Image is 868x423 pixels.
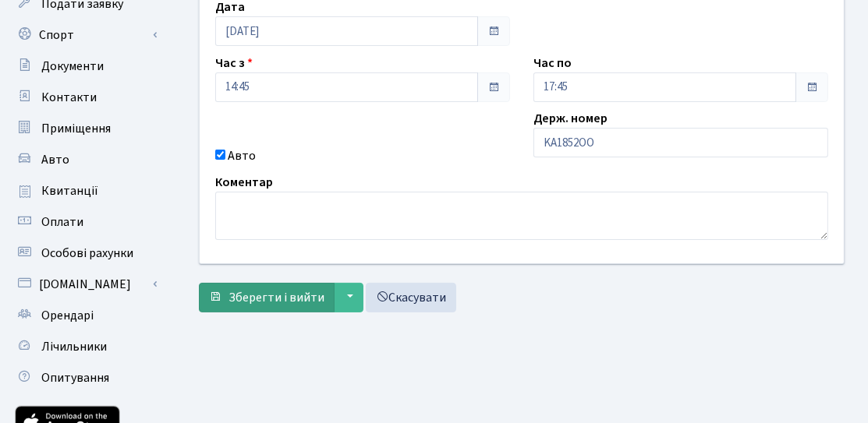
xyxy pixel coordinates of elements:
a: Опитування [8,362,164,393]
a: Контакти [8,82,164,113]
span: Орендарі [41,307,94,324]
label: Час з [215,54,253,72]
a: Авто [8,144,164,175]
a: Приміщення [8,113,164,144]
span: Документи [41,58,104,75]
span: Контакти [41,89,97,106]
a: Квитанції [8,175,164,206]
a: Скасувати [366,283,456,312]
a: Спорт [8,19,164,51]
span: Зберегти і вийти [229,289,324,306]
span: Приміщення [41,120,111,137]
span: Оплати [41,213,83,231]
label: Держ. номер [533,109,608,128]
input: AA0001AA [533,128,828,157]
button: Зберегти і вийти [199,283,335,312]
span: Особові рахунки [41,245,133,262]
span: Квитанції [41,182,98,199]
label: Час по [533,54,572,72]
label: Коментар [215,173,273,192]
span: Лічильники [41,338,107,355]
a: Оплати [8,206,164,238]
a: [DOMAIN_NAME] [8,269,164,300]
a: Особові рахунки [8,238,164,269]
a: Орендарі [8,300,164,331]
label: Авто [228,146,256,165]
a: Лічильники [8,331,164,362]
span: Авто [41,151,69,168]
a: Документи [8,51,164,82]
span: Опитування [41,369,109,386]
